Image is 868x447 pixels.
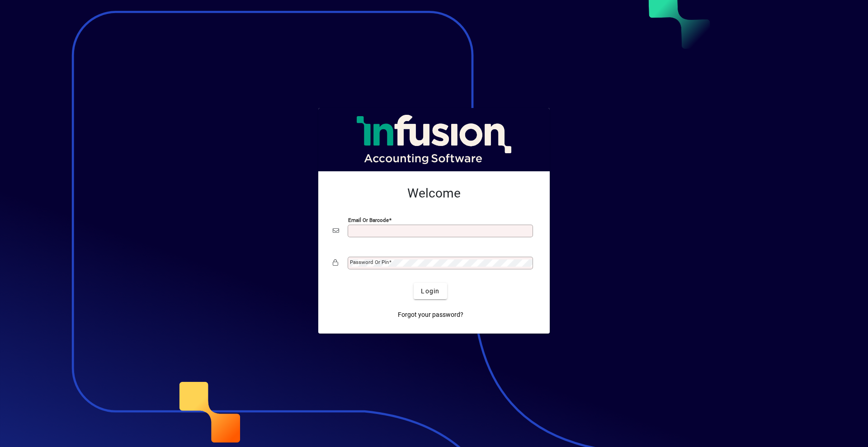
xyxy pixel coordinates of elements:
[350,259,389,265] mat-label: Password or Pin
[394,306,467,323] a: Forgot your password?
[333,186,535,201] h2: Welcome
[414,283,447,299] button: Login
[398,310,463,320] span: Forgot your password?
[348,217,389,223] mat-label: Email or Barcode
[421,287,439,296] span: Login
